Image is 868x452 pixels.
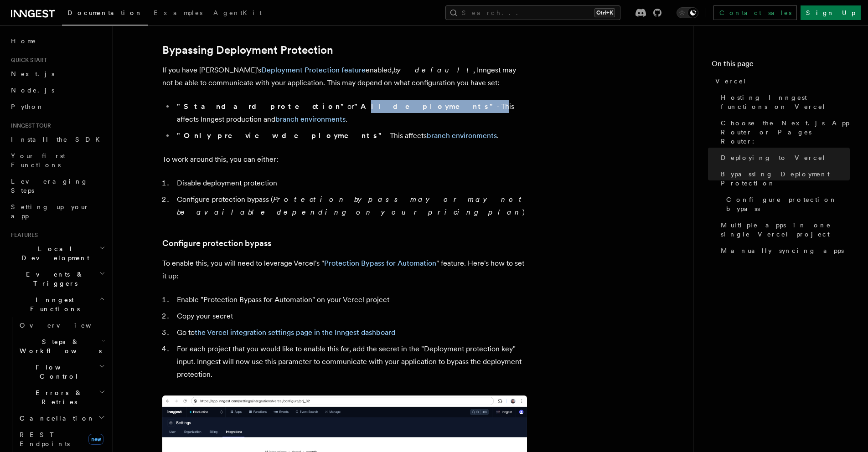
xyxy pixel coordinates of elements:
span: Steps & Workflows [16,337,102,355]
span: Bypassing Deployment Protection [721,169,850,188]
button: Errors & Retries [16,385,107,410]
span: Next.js [11,70,54,77]
a: Choose the Next.js App Router or Pages Router: [717,115,850,149]
span: Hosting Inngest functions on Vercel [721,93,850,111]
span: new [88,434,103,445]
span: Documentation [67,9,143,16]
p: If you have [PERSON_NAME]'s enabled, , Inngest may not be able to communicate with your applicati... [162,64,527,89]
span: REST Endpoints [20,431,70,447]
a: Next.js [7,66,107,82]
span: Overview [20,322,114,329]
span: Deploying to Vercel [721,153,826,162]
a: Setting up your app [7,199,107,224]
a: Deployment Protection feature [261,66,366,74]
a: Leveraging Steps [7,173,107,199]
strong: "All deployments" [354,102,496,111]
h4: On this page [712,58,850,73]
span: Python [11,103,44,110]
button: Inngest Functions [7,292,107,317]
span: Errors & Retries [16,388,99,406]
span: Events & Triggers [7,270,99,288]
a: branch environments [275,115,346,123]
a: Python [7,98,107,115]
a: Contact sales [713,5,797,20]
span: Choose the Next.js App Router or Pages Router: [721,118,850,146]
span: Flow Control [16,363,99,381]
span: Examples [154,9,202,16]
span: Quick start [7,56,47,64]
li: Enable "Protection Bypass for Automation" on your Vercel project [174,293,527,306]
a: Bypassing Deployment Protection [162,44,333,56]
li: For each project that you would like to enable this for, add the secret in the "Deployment protec... [174,343,527,381]
span: Home [11,36,36,46]
p: To work around this, you can either: [162,153,527,166]
a: Sign Up [801,5,861,20]
strong: "Only preview deployments" [177,131,385,140]
p: To enable this, you will need to leverage Vercel's " " feature. Here's how to set it up: [162,257,527,282]
a: Home [7,33,107,49]
button: Events & Triggers [7,266,107,292]
a: Node.js [7,82,107,98]
span: Node.js [11,87,54,94]
span: Your first Functions [11,152,65,169]
button: Search...Ctrl+K [445,5,620,20]
span: Leveraging Steps [11,178,88,194]
a: Deploying to Vercel [717,149,850,166]
span: Setting up your app [11,203,89,220]
a: Manually syncing apps [717,242,850,259]
button: Toggle dark mode [677,7,698,18]
a: Your first Functions [7,148,107,173]
button: Steps & Workflows [16,334,107,359]
span: AgentKit [213,9,262,16]
span: Manually syncing apps [721,246,844,255]
em: Protection bypass may or may not be available depending on your pricing plan [177,195,526,216]
a: Multiple apps in one single Vercel project [717,217,850,242]
span: Local Development [7,244,99,262]
li: Configure protection bypass ( ) [174,193,527,219]
span: Features [7,231,38,239]
span: Vercel [715,77,747,86]
a: Configure protection bypass [723,191,850,217]
a: AgentKit [208,3,267,25]
a: Protection Bypass for Automation [324,259,436,267]
a: Hosting Inngest functions on Vercel [717,89,850,115]
a: Vercel [712,73,850,89]
li: or - This affects Inngest production and . [174,100,527,126]
span: Inngest tour [7,122,51,129]
li: Copy your secret [174,310,527,323]
a: Configure protection bypass [162,237,271,250]
button: Cancellation [16,410,107,426]
span: Inngest Functions [7,295,98,313]
kbd: Ctrl+K [594,8,615,17]
button: Flow Control [16,359,107,385]
li: Go to [174,326,527,339]
span: Multiple apps in one single Vercel project [721,221,850,239]
a: Overview [16,317,107,334]
a: Install the SDK [7,131,107,148]
button: Local Development [7,241,107,266]
a: Bypassing Deployment Protection [717,166,850,191]
span: Configure protection bypass [726,195,850,213]
a: branch environments [427,131,497,140]
li: Disable deployment protection [174,177,527,190]
a: Documentation [62,3,148,26]
span: Cancellation [16,414,95,423]
strong: "Standard protection" [177,102,347,111]
a: REST Endpointsnew [16,426,107,452]
em: by default [393,66,473,74]
a: the Vercel integration settings page in the Inngest dashboard [195,328,395,337]
span: Install the SDK [11,136,105,143]
a: Examples [148,3,208,25]
li: - This affects . [174,129,527,142]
